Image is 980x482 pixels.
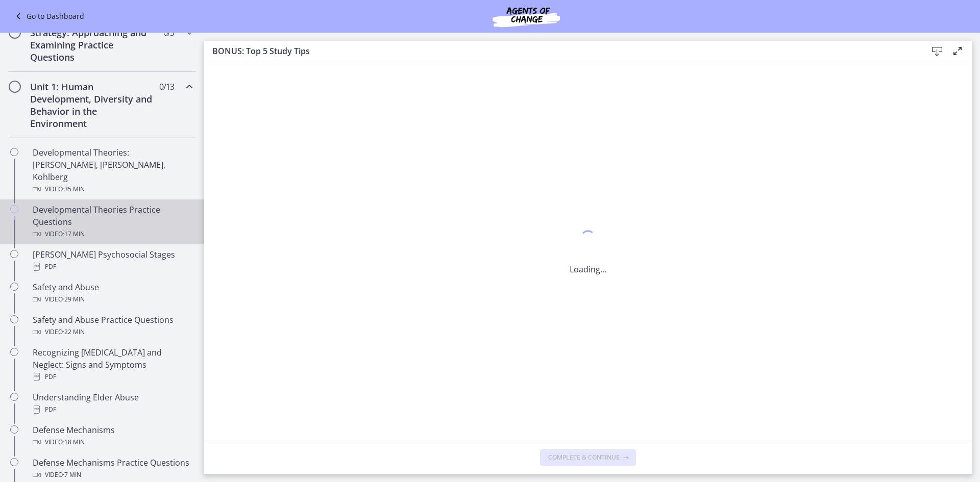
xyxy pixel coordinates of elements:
div: Video [33,436,192,448]
div: Video [33,228,192,240]
div: Defense Mechanisms [33,424,192,448]
h2: Strategy: Approaching and Examining Practice Questions [30,27,155,63]
div: Safety and Abuse [33,281,192,306]
div: Developmental Theories: [PERSON_NAME], [PERSON_NAME], Kohlberg [33,146,192,195]
div: PDF [33,261,192,273]
div: Recognizing [MEDICAL_DATA] and Neglect: Signs and Symptoms [33,346,192,383]
p: Loading... [570,263,606,275]
div: Defense Mechanisms Practice Questions [33,456,192,481]
div: [PERSON_NAME] Psychosocial Stages [33,248,192,273]
span: · 7 min [63,469,81,481]
h3: BONUS: Top 5 Study Tips [212,45,911,57]
div: Video [33,469,192,481]
div: Video [33,326,192,338]
div: Developmental Theories Practice Questions [33,204,192,240]
div: PDF [33,371,192,383]
img: Agents of Change [465,4,587,29]
div: Understanding Elder Abuse [33,391,192,416]
div: PDF [33,403,192,416]
div: Video [33,293,192,306]
span: · 22 min [63,326,85,338]
span: · 29 min [63,293,85,306]
a: Go to Dashboard [12,10,84,22]
span: 0 / 3 [163,27,174,39]
span: · 18 min [63,436,85,448]
button: Complete & continue [540,449,636,466]
span: · 35 min [63,183,85,195]
span: 0 / 13 [159,81,174,93]
h2: Unit 1: Human Development, Diversity and Behavior in the Environment [30,81,155,130]
span: Complete & continue [548,453,620,462]
div: Safety and Abuse Practice Questions [33,314,192,338]
div: Video [33,183,192,195]
div: 1 [570,227,606,251]
span: · 17 min [63,228,85,240]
